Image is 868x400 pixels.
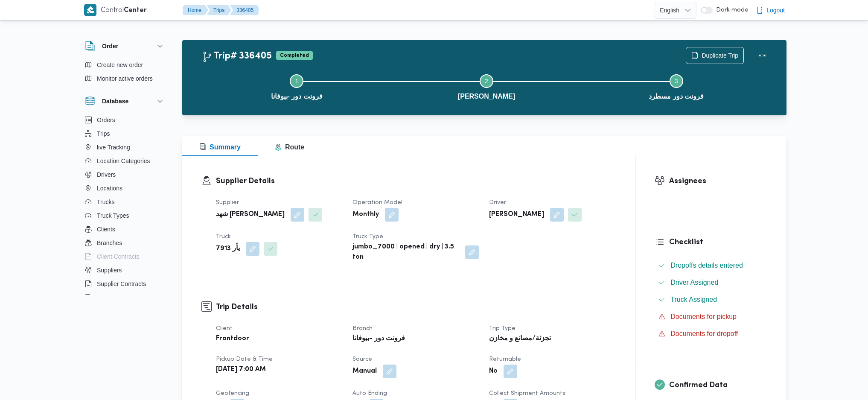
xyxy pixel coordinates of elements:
button: Branches [82,236,169,250]
span: Route [275,143,304,151]
button: Driver Assigned [655,276,767,289]
span: Geofencing [216,391,249,396]
b: No [489,366,498,377]
button: Create new order [82,58,169,72]
span: Driver Assigned [670,279,718,286]
span: Driver Assigned [670,277,718,288]
button: Supplier Contracts [82,277,169,291]
button: Documents for pickup [655,310,767,324]
button: Location Categories [82,154,169,168]
span: Trip Type [489,326,516,331]
button: Trucks [82,195,169,209]
span: فرونت دور -بيوفانا [271,91,323,102]
button: Home [183,5,208,15]
button: Suppliers [82,263,169,277]
span: Dark mode [713,7,749,14]
span: Devices [97,292,118,303]
img: X8yXhbKr1z7QwAAAABJRU5ErkJggg== [84,4,96,16]
button: Documents for dropoff [655,327,767,341]
span: Drivers [97,169,116,180]
button: Logout [753,2,788,19]
b: شهد [PERSON_NAME] [216,210,285,220]
button: Locations [82,181,169,195]
span: Branch [352,326,373,331]
button: Database [85,96,165,106]
span: Client [216,326,233,331]
b: jumbo_7000 | opened | dry | 3.5 ton [352,242,459,263]
span: Completed [276,51,313,60]
h3: Checklist [669,236,767,248]
span: Duplicate Trip [702,50,738,61]
h3: Assignees [669,175,767,187]
span: Create new order [97,60,143,70]
button: فرونت دور مسطرد [581,64,771,108]
span: Logout [766,5,785,15]
span: Supplier Contracts [97,279,146,289]
h3: Confirmed Data [669,380,767,391]
button: Orders [82,113,169,127]
button: Actions [754,47,771,64]
h3: Trip Details [216,301,616,313]
span: Trips [97,128,110,139]
span: Driver [489,200,506,205]
span: Supplier [216,200,239,205]
span: Monitor active orders [97,73,153,84]
span: Branches [97,238,122,248]
b: Center [124,7,147,14]
span: Suppliers [97,265,122,275]
button: Monitor active orders [82,72,169,85]
div: Order [78,58,172,89]
button: Truck Assigned [655,293,767,307]
span: Dropoffs details entered [670,262,743,269]
button: Drivers [82,168,169,181]
span: Location Categories [97,156,150,166]
span: Truck Assigned [670,295,717,305]
span: Summary [199,143,241,151]
b: فرونت دور -بيوفانا [352,334,405,344]
span: Auto Ending [352,391,387,396]
b: Frontdoor [216,334,249,344]
button: Dropoffs details entered [655,259,767,272]
span: Pickup date & time [216,356,273,362]
button: Clients [82,222,169,236]
button: Order [85,41,165,51]
b: Monthly [352,210,379,220]
span: 1 [295,78,298,85]
span: Documents for pickup [670,313,737,320]
h3: Supplier Details [216,175,616,187]
button: 336405 [230,5,259,15]
span: فرونت دور مسطرد [649,91,704,102]
button: Trips [207,5,231,15]
span: [PERSON_NAME] [458,91,515,102]
span: Documents for pickup [670,312,737,322]
button: [PERSON_NAME] [392,64,582,108]
span: Source [352,356,372,362]
span: Returnable [489,356,521,362]
div: Database [78,113,172,298]
span: Truck Type [352,234,383,239]
b: يأر 7913 [216,244,240,254]
h2: Trip# 336405 [202,51,272,62]
span: Documents for dropoff [670,329,738,339]
span: Truck [216,234,231,239]
b: Manual [352,366,377,377]
button: Trips [82,127,169,140]
h3: Order [102,41,118,51]
span: Truck Assigned [670,296,717,303]
span: Documents for dropoff [670,330,738,337]
b: [PERSON_NAME] [489,210,544,220]
span: Truck Types [97,210,129,221]
b: Completed [280,53,309,58]
span: Operation Model [352,200,402,205]
button: Duplicate Trip [686,47,744,64]
b: تجزئة/مصانع و مخازن [489,334,551,344]
button: فرونت دور -بيوفانا [202,64,392,108]
h3: Database [102,96,128,106]
button: live Tracking [82,140,169,154]
span: live Tracking [97,142,130,152]
span: 2 [485,78,488,85]
span: Collect Shipment Amounts [489,391,565,396]
span: Locations [97,183,122,193]
span: 3 [675,78,678,85]
span: Clients [97,224,115,234]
